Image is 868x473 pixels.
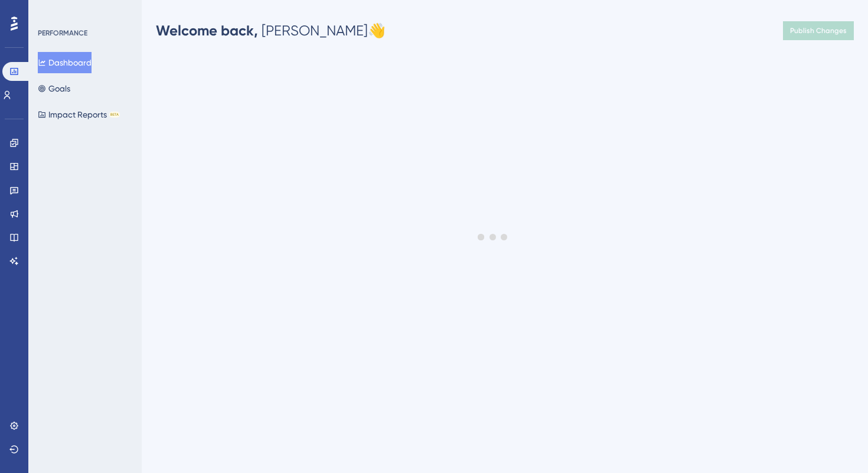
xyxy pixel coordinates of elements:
[38,104,120,125] button: Impact ReportsBETA
[783,21,854,40] button: Publish Changes
[156,21,386,40] div: [PERSON_NAME] 👋
[156,22,258,39] span: Welcome back,
[38,52,92,73] button: Dashboard
[38,28,87,38] div: PERFORMANCE
[790,26,847,35] span: Publish Changes
[38,78,70,99] button: Goals
[109,112,120,118] div: BETA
